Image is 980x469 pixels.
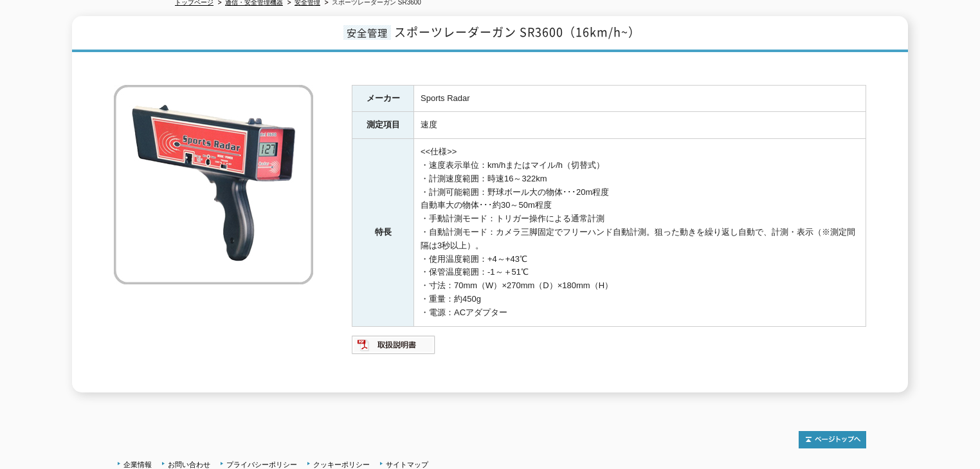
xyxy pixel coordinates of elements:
[386,461,428,468] a: サイトマップ
[168,461,210,468] a: お問い合わせ
[799,431,866,448] img: トップページへ
[352,335,436,355] img: 取扱説明書
[313,461,370,468] a: クッキーポリシー
[226,461,297,468] a: プライバシーポリシー
[343,25,391,40] span: 安全管理
[394,23,640,41] span: スポーツレーダーガン SR3600（16km/h~）
[352,343,436,353] a: 取扱説明書
[414,112,866,139] td: 速度
[352,112,414,139] th: 測定項目
[352,85,414,112] th: メーカー
[114,85,313,284] img: スポーツレーダーガン SR3600
[352,139,414,326] th: 特長
[414,85,866,112] td: Sports Radar
[123,461,152,468] a: 企業情報
[414,139,866,326] td: <<仕様>> ・速度表示単位：km/hまたはマイル/h（切替式） ・計測速度範囲：時速16～322km ・計測可能範囲：野球ボール大の物体･･･20m程度 自動車大の物体･･･約30～50m程度...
